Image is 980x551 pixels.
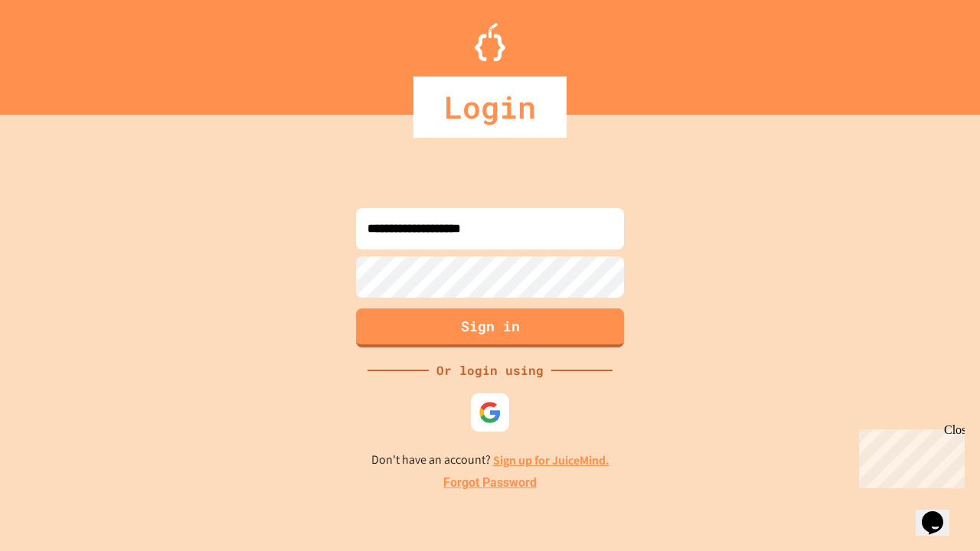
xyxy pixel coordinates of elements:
p: Don't have an account? [371,451,609,470]
img: Logo.svg [475,23,505,61]
button: Sign in [356,308,624,347]
img: google-icon.svg [479,401,501,424]
div: Chat with us now!Close [6,6,106,97]
a: Forgot Password [443,474,537,492]
div: Or login using [429,361,551,380]
a: Sign up for JuiceMind. [493,452,609,468]
div: Login [413,77,567,138]
iframe: chat widget [853,423,965,488]
iframe: chat widget [916,490,965,536]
